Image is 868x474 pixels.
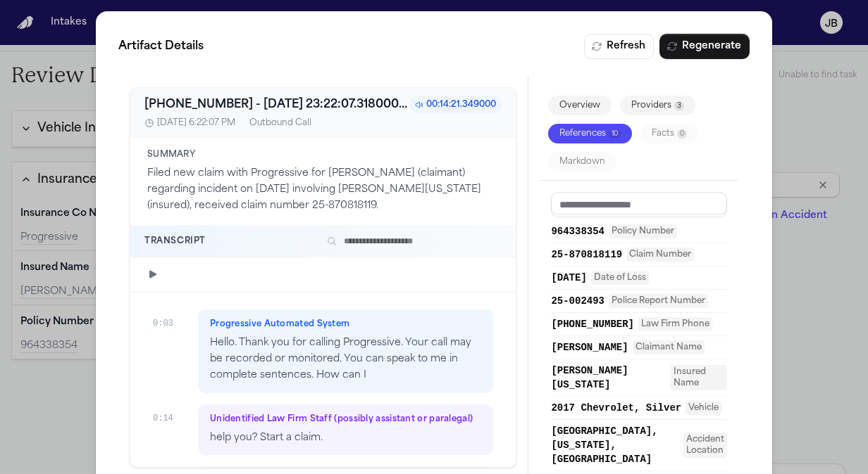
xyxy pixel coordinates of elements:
button: Markdown [548,152,616,172]
h4: Summary [147,149,499,160]
p: Hello. Thank you for calling Progressive. Your call may be recorded or monitored. You can speak t... [210,335,481,383]
button: 25-002493Police Report Number [551,294,727,308]
span: [PHONE_NUMBER] [551,317,634,331]
div: Outbound Call [249,117,311,129]
span: Claim Number [626,248,694,262]
button: [GEOGRAPHIC_DATA], [US_STATE], [GEOGRAPHIC_DATA]Accident Location [551,424,727,466]
span: Vehicle [686,401,721,415]
span: 3 [674,101,684,110]
span: Claimant Name [633,340,705,354]
div: 0:14Unidentified Law Firm Staff (possibly assistant or paralegal)help you? Start a claim. [153,404,493,456]
span: [GEOGRAPHIC_DATA], [US_STATE], [GEOGRAPHIC_DATA] [551,424,679,466]
h4: Transcript [144,236,206,247]
span: 10 [609,129,621,139]
div: 0:03 [153,309,187,329]
span: 25-002493 [551,294,604,308]
p: help you? Start a claim. [210,430,481,447]
span: Law Firm Phone [638,317,712,331]
span: Progressive Automated System [210,319,349,330]
span: [DATE] [551,271,586,285]
span: Insured Name [671,365,727,390]
span: Police Report Number [609,294,708,308]
p: Filed new claim with Progressive for [PERSON_NAME] (claimant) regarding incident on [DATE] involv... [147,166,499,214]
span: [PERSON_NAME] [551,340,628,354]
span: 0 [677,129,687,139]
button: 964338354Policy Number [551,224,727,238]
div: 0:14 [153,404,187,424]
span: 00:14:21.349000 [409,96,502,113]
button: Providers3 [620,96,695,115]
button: [DATE]Date of Loss [551,271,727,285]
span: Policy Number [609,224,677,238]
span: Artifact Details [118,38,204,55]
button: [PERSON_NAME][US_STATE]Insured Name [551,364,727,392]
div: 0:03Progressive Automated SystemHello. Thank you for calling Progressive. Your call may be record... [153,309,493,392]
button: Regenerate Digest [659,34,750,59]
span: [DATE] 6:22:07 PM [157,117,235,129]
span: [PERSON_NAME][US_STATE] [551,364,666,392]
span: 964338354 [551,224,604,238]
span: 25-870818119 [551,248,622,262]
span: Accident Location [683,433,727,458]
button: [PHONE_NUMBER]Law Firm Phone [551,317,727,331]
button: References10 [548,124,632,143]
span: 2017 Chevrolet, Silver [551,401,681,415]
h3: [PHONE_NUMBER] - [DATE] 23:22:07.318000+00:00 [144,96,409,113]
button: Overview [548,96,612,115]
span: Unidentified Law Firm Staff (possibly assistant or paralegal) [210,414,473,425]
span: Date of Loss [591,271,649,285]
button: Refresh Digest [584,34,654,59]
button: 25-870818119Claim Number [551,248,727,262]
button: [PERSON_NAME]Claimant Name [551,340,727,354]
button: 2017 Chevrolet, SilverVehicle [551,401,727,415]
button: Facts0 [640,124,698,143]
